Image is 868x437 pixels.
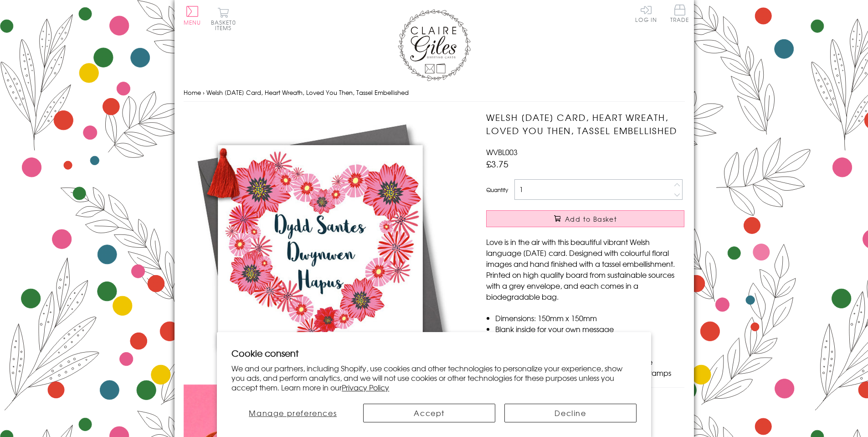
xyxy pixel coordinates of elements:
[363,404,495,422] button: Accept
[184,83,685,102] nav: breadcrumbs
[486,111,684,137] h1: Welsh [DATE] Card, Heart Wreath, Loved You Then, Tassel Embellished
[231,347,637,359] h2: Cookie consent
[184,6,201,25] button: Menu
[203,88,205,97] span: ›
[231,364,637,392] p: We and our partners, including Shopify, use cookies and other technologies to personalize your ex...
[206,88,409,97] span: Welsh [DATE] Card, Heart Wreath, Loved You Then, Tassel Embellished
[398,9,471,81] img: Claire Giles Greetings Cards
[495,323,684,334] li: Blank inside for your own message
[184,111,457,385] img: Welsh Valentine's Day Card, Heart Wreath, Loved You Then, Tassel Embellished
[635,5,657,22] a: Log In
[486,186,508,194] label: Quantity
[486,210,684,227] button: Add to Basket
[670,5,689,22] span: Trade
[184,88,201,97] a: Home
[231,404,354,422] button: Manage preferences
[495,312,684,323] li: Dimensions: 150mm x 150mm
[184,18,201,26] span: Menu
[342,382,389,393] a: Privacy Policy
[486,157,508,170] span: £3.75
[486,236,684,302] p: Love is in the air with this beautiful vibrant Welsh language [DATE] card. Designed with colourfu...
[215,18,236,32] span: 0 items
[670,5,689,24] a: Trade
[211,7,236,31] button: Basket0 items
[249,407,337,418] span: Manage preferences
[565,214,617,224] span: Add to Basket
[486,146,518,157] span: WVBL003
[504,404,637,422] button: Decline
